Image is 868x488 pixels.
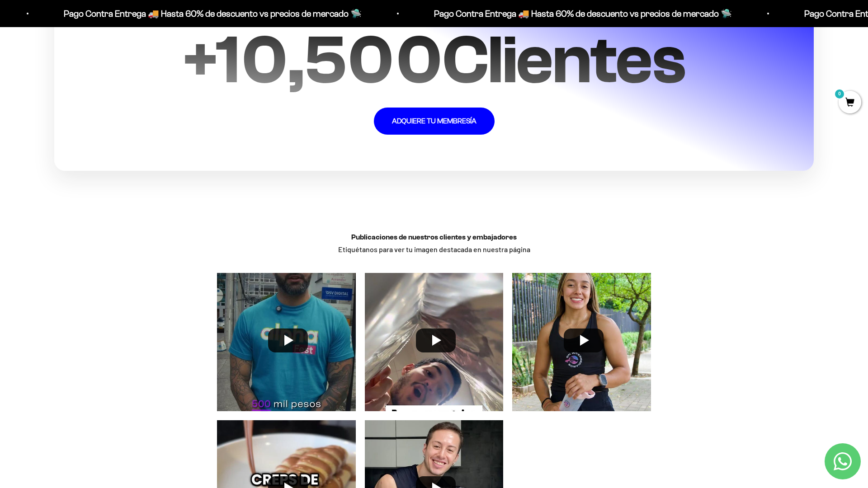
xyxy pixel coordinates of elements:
[834,89,845,99] mark: 0
[334,6,632,21] p: Pago Contra Entrega 🚚 Hasta 60% de descuento vs precios de mercado 🛸
[839,98,861,108] a: 0
[217,232,651,242] h3: Publicaciones de nuestros clientes y embajadores
[374,108,495,135] a: ADQUIERE TU MEMBRESÍA
[360,268,508,416] img: User picture
[183,21,685,98] span: + Clientes
[508,268,656,416] img: User picture
[208,223,660,264] div: Etiquétanos para ver tu imagen destacada en nuestra página
[212,268,360,416] img: User picture
[215,21,442,98] span: 10,500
